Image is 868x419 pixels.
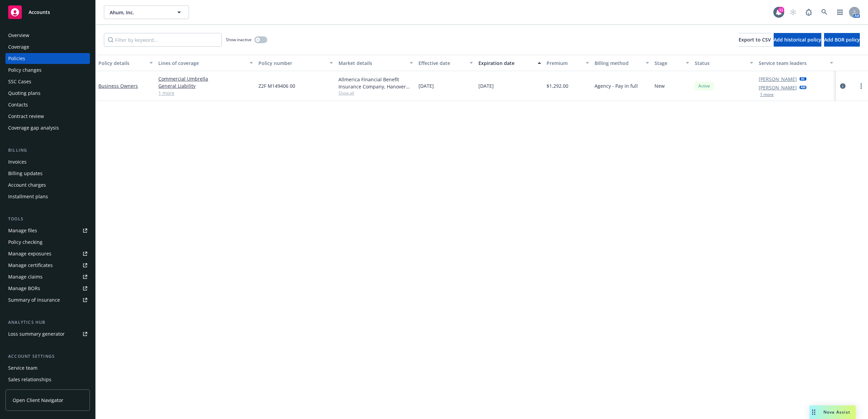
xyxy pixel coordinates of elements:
[759,76,797,83] a: [PERSON_NAME]
[478,60,534,67] div: Expiration date
[8,76,31,87] div: SSC Cases
[697,83,711,89] span: Active
[5,329,90,339] a: Loss summary generator
[654,82,665,89] span: New
[336,55,416,71] button: Market details
[778,7,784,13] div: 11
[5,30,90,41] a: Overview
[8,88,41,99] div: Quoting plans
[338,76,413,90] div: Allmerica Financial Benefit Insurance Company, Hanover Insurance Group
[544,55,592,71] button: Premium
[8,168,43,179] div: Billing updates
[739,36,771,43] span: Export to CSV
[833,5,847,19] a: Switch app
[419,82,434,89] span: [DATE]
[857,82,865,90] a: more
[802,5,816,19] a: Report a Bug
[809,405,856,419] button: Nova Assist
[824,36,860,43] span: Add BOR policy
[5,283,90,294] a: Manage BORs
[256,55,336,71] button: Policy number
[419,60,465,67] div: Effective date
[8,363,37,373] div: Service team
[8,156,27,167] div: Invoices
[8,53,25,64] div: Policies
[595,60,642,67] div: Billing method
[338,60,406,67] div: Market details
[5,295,90,305] a: Summary of insurance
[818,5,831,19] a: Search
[5,168,90,179] a: Billing updates
[652,55,692,71] button: Stage
[547,82,568,89] span: $1,292.00
[5,363,90,373] a: Service team
[476,55,544,71] button: Expiration date
[8,237,43,248] div: Policy checking
[5,271,90,282] a: Manage claims
[756,55,836,71] button: Service team leaders
[5,260,90,271] a: Manage certificates
[258,60,326,67] div: Policy number
[8,271,43,282] div: Manage claims
[5,65,90,76] a: Policy changes
[98,83,138,89] a: Business Owners
[809,405,818,419] div: Drag to move
[5,374,90,385] a: Sales relationships
[759,60,826,67] div: Service team leaders
[5,53,90,64] a: Policies
[110,9,169,16] span: Ahum, Inc.
[5,180,90,190] a: Account charges
[824,33,860,47] button: Add BOR policy
[8,30,29,41] div: Overview
[595,82,638,89] span: Agency - Pay in full
[8,99,28,110] div: Contacts
[5,122,90,133] a: Coverage gap analysis
[823,409,850,415] span: Nova Assist
[8,329,65,339] div: Loss summary generator
[5,237,90,248] a: Policy checking
[8,41,29,52] div: Coverage
[98,60,145,67] div: Policy details
[839,82,847,90] a: circleInformation
[104,5,189,19] button: Ahum, Inc.
[5,319,90,326] div: Analytics hub
[759,84,797,91] a: [PERSON_NAME]
[226,37,252,43] span: Show inactive
[5,147,90,154] div: Billing
[158,82,253,89] a: General Liability
[8,111,44,122] div: Contract review
[5,225,90,236] a: Manage files
[338,90,413,96] span: Show all
[8,122,59,133] div: Coverage gap analysis
[5,88,90,99] a: Quoting plans
[416,55,476,71] button: Effective date
[8,248,51,259] div: Manage exposures
[695,60,746,67] div: Status
[692,55,756,71] button: Status
[5,99,90,110] a: Contacts
[156,55,256,71] button: Lines of coverage
[158,89,253,97] a: 1 more
[547,60,582,67] div: Premium
[5,353,90,360] div: Account settings
[739,33,771,47] button: Export to CSV
[8,374,51,385] div: Sales relationships
[5,248,90,259] a: Manage exposures
[8,283,40,294] div: Manage BORs
[13,397,63,404] span: Open Client Navigator
[478,82,494,89] span: [DATE]
[8,180,46,190] div: Account charges
[8,225,37,236] div: Manage files
[258,82,295,89] span: Z2F M149406 00
[5,216,90,222] div: Tools
[774,33,821,47] button: Add historical policy
[786,5,800,19] a: Start snowing
[774,36,821,43] span: Add historical policy
[5,156,90,167] a: Invoices
[8,295,60,305] div: Summary of insurance
[5,76,90,87] a: SSC Cases
[8,191,48,202] div: Installment plans
[5,111,90,122] a: Contract review
[104,33,222,47] input: Filter by keyword...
